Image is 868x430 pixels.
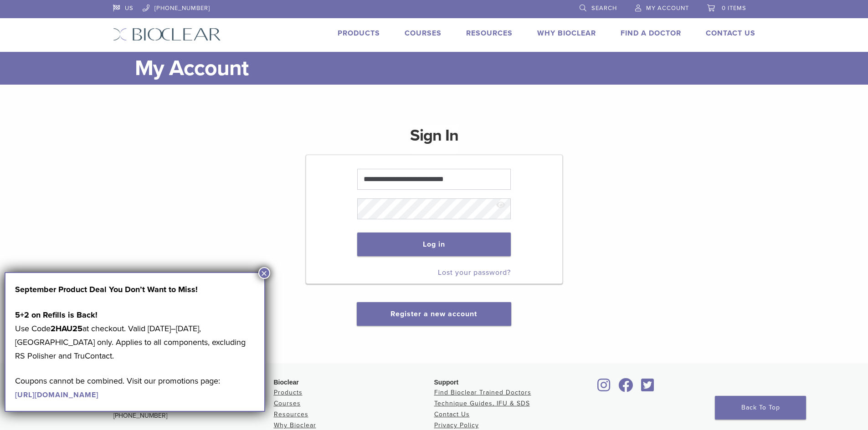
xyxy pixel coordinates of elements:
[434,400,530,407] a: Technique Guides, IFU & SDS
[274,410,308,418] a: Resources
[274,389,303,396] a: Products
[491,194,511,217] button: Hide password
[616,384,637,393] a: Bioclear
[51,324,82,334] strong: 2HAU25
[135,52,755,85] h1: My Account
[591,5,617,12] span: Search
[357,233,511,256] button: Log in
[722,5,746,12] span: 0 items
[258,267,270,279] button: Close
[274,400,301,407] a: Courses
[595,384,614,393] a: Bioclear
[646,5,689,12] span: My Account
[15,390,98,400] a: [URL][DOMAIN_NAME]
[357,302,511,326] button: Register a new account
[706,29,755,38] a: Contact Us
[274,379,299,386] span: Bioclear
[621,29,681,38] a: Find A Doctor
[434,421,479,429] a: Privacy Policy
[410,125,458,154] h1: Sign In
[715,396,806,420] a: Back To Top
[15,284,198,294] strong: September Product Deal You Don’t Want to Miss!
[638,384,657,393] a: Bioclear
[338,29,380,38] a: Products
[274,421,316,429] a: Why Bioclear
[390,309,477,319] a: Register a new account
[466,29,513,38] a: Resources
[537,29,596,38] a: Why Bioclear
[405,29,442,38] a: Courses
[15,310,98,320] strong: 5+2 on Refills is Back!
[15,374,255,401] p: Coupons cannot be combined. Visit our promotions page:
[438,268,511,277] a: Lost your password?
[113,28,221,41] img: Bioclear
[434,389,531,396] a: Find Bioclear Trained Doctors
[434,379,459,386] span: Support
[434,410,470,418] a: Contact Us
[15,308,255,363] p: Use Code at checkout. Valid [DATE]–[DATE], [GEOGRAPHIC_DATA] only. Applies to all components, exc...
